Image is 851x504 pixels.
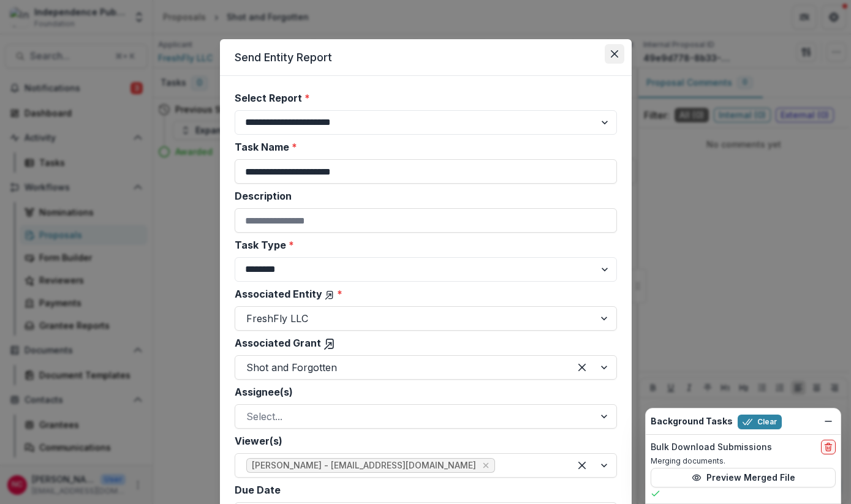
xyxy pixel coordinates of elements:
label: Task Type [235,238,610,252]
label: Associated Grant [235,336,610,350]
label: Due Date [235,483,281,497]
button: Close [605,44,624,64]
p: Merging documents. [651,456,836,467]
button: Clear [738,415,782,429]
div: Clear selected options [572,358,592,377]
div: Clear selected options [572,456,592,475]
label: Viewer(s) [235,434,610,448]
label: Task Name [235,140,610,154]
label: Select Report [235,91,610,105]
div: Remove Nuala Cabral - nuala@independencemedia.org [480,459,492,472]
button: delete [821,440,836,454]
button: Preview Merged File [651,468,836,487]
h2: Bulk Download Submissions [651,442,772,453]
span: [PERSON_NAME] - [EMAIL_ADDRESS][DOMAIN_NAME] [252,461,476,471]
label: Description [235,189,610,203]
label: Assignee(s) [235,385,610,399]
button: Dismiss [821,414,836,429]
header: Send Entity Report [220,39,632,76]
h2: Background Tasks [651,416,733,427]
label: Associated Entity [235,287,610,301]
